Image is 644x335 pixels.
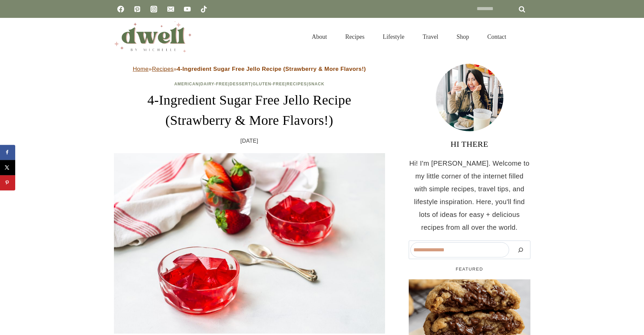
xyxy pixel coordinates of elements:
a: Contact [478,25,516,49]
a: Instagram [147,2,161,16]
time: [DATE] [240,136,258,146]
a: Gluten-Free [253,82,285,86]
a: Pinterest [130,2,144,16]
a: YouTube [181,2,194,16]
nav: Primary Navigation [303,25,515,49]
a: Lifestyle [374,25,413,49]
a: American [174,82,199,86]
p: Hi! I'm [PERSON_NAME]. Welcome to my little corner of the internet filled with simple recipes, tr... [409,157,530,234]
a: Recipes [152,66,173,72]
a: Recipes [336,25,374,49]
a: Recipes [287,82,307,86]
button: Search [512,242,529,257]
a: Shop [447,25,478,49]
a: Dairy-Free [200,82,228,86]
a: Dessert [230,82,251,86]
a: Email [164,2,177,16]
a: Home [133,66,149,72]
img: DWELL by michelle [114,21,192,52]
a: Snack [308,82,325,86]
a: About [303,25,336,49]
span: » » [133,66,366,72]
h5: FEATURED [409,266,530,273]
button: View Search Form [519,31,530,43]
img: 2 cups of strawberry jello with spoon [114,153,385,334]
h3: HI THERE [409,138,530,150]
a: TikTok [197,2,211,16]
a: Travel [413,25,447,49]
h1: 4-Ingredient Sugar Free Jello Recipe (Strawberry & More Flavors!) [114,90,385,131]
a: Facebook [114,2,127,16]
strong: 4-Ingredient Sugar Free Jello Recipe (Strawberry & More Flavors!) [177,66,366,72]
span: | | | | | [174,82,324,86]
